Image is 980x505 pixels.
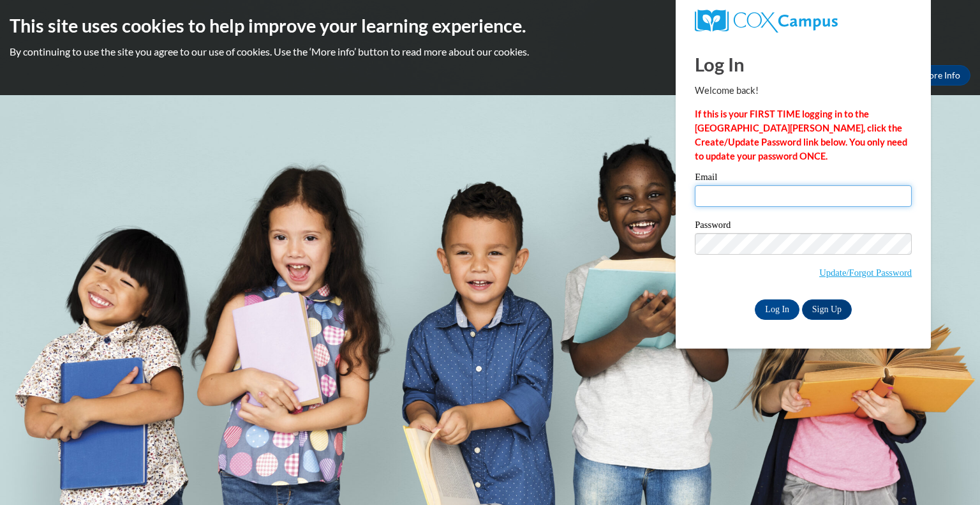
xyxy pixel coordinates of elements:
p: By continuing to use the site you agree to our use of cookies. Use the ‘More info’ button to read... [10,45,970,59]
h2: This site uses cookies to help improve your learning experience. [10,13,970,38]
label: Password [695,220,912,233]
input: Log In [755,299,799,320]
a: Update/Forgot Password [819,268,912,278]
img: COX Campus [695,10,838,33]
label: Email [695,172,912,185]
h1: Log In [695,51,912,77]
p: Welcome back! [695,84,912,98]
a: COX Campus [695,10,912,33]
a: More Info [910,65,970,86]
strong: If this is your FIRST TIME logging in to the [GEOGRAPHIC_DATA][PERSON_NAME], click the Create/Upd... [695,109,907,162]
a: Sign Up [802,299,852,320]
